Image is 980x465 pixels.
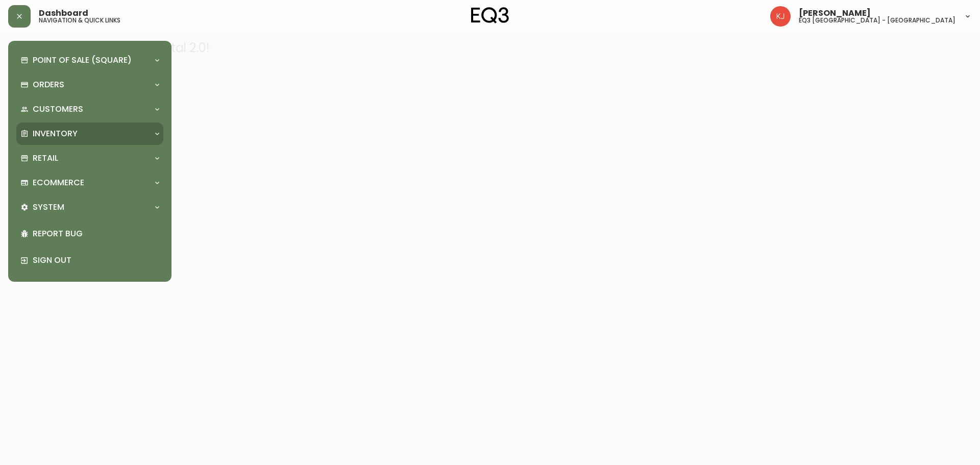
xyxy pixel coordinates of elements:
p: Point of Sale (Square) [33,55,132,66]
p: Sign Out [33,255,159,266]
h5: eq3 [GEOGRAPHIC_DATA] - [GEOGRAPHIC_DATA] [799,17,955,23]
span: Dashboard [39,9,88,17]
div: System [16,196,163,218]
p: System [33,202,64,213]
p: Customers [33,104,83,115]
div: Retail [16,147,163,169]
span: [PERSON_NAME] [799,9,871,17]
img: logo [471,7,509,23]
p: Ecommerce [33,177,84,188]
div: Ecommerce [16,172,163,194]
p: Inventory [33,128,78,139]
div: Customers [16,98,163,120]
p: Retail [33,153,58,164]
div: Orders [16,74,163,96]
div: Inventory [16,123,163,145]
h5: navigation & quick links [39,17,120,23]
div: Report Bug [16,221,163,247]
div: Sign Out [16,247,163,274]
img: 24a625d34e264d2520941288c4a55f8e [770,6,791,27]
p: Orders [33,79,64,90]
p: Report Bug [33,228,159,239]
div: Point of Sale (Square) [16,49,163,71]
